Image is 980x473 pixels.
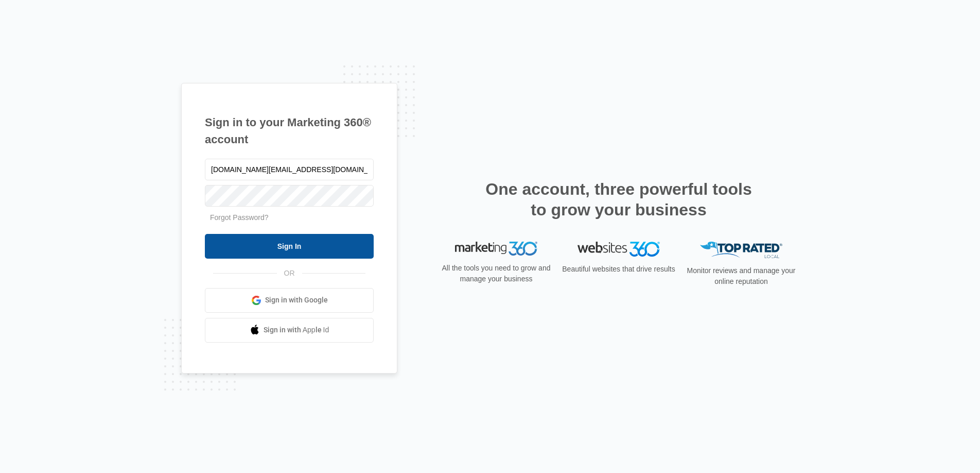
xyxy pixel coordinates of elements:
a: Sign in with Apple Id [205,318,374,343]
a: Sign in with Google [205,288,374,313]
h2: One account, three powerful tools to grow your business [482,179,755,220]
img: Top Rated Local [700,242,782,259]
a: Forgot Password? [210,213,269,222]
span: Sign in with Apple Id [264,325,329,335]
h1: Sign in to your Marketing 360® account [205,114,374,148]
span: OR [277,268,302,279]
p: All the tools you need to grow and manage your business [439,263,554,284]
img: Websites 360 [577,242,660,257]
input: Email [205,159,374,180]
img: Marketing 360 [455,242,537,256]
input: Sign In [205,234,374,259]
p: Beautiful websites that drive results [561,264,676,275]
p: Monitor reviews and manage your online reputation [684,265,799,287]
span: Sign in with Google [265,295,328,306]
